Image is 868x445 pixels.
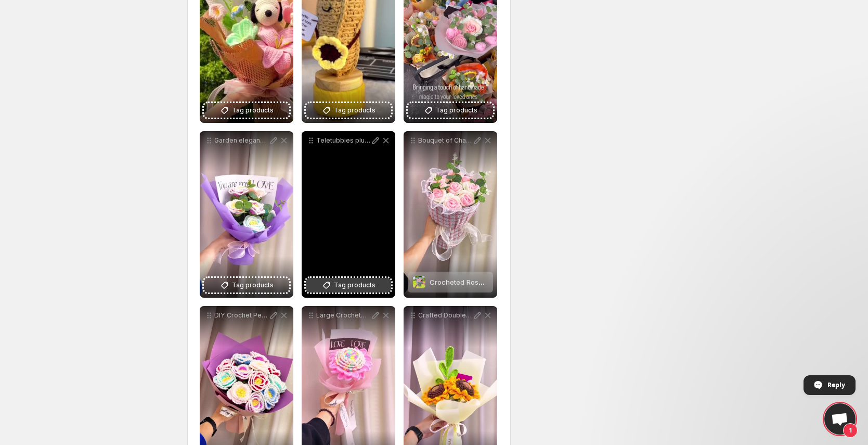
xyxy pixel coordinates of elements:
div: Open chat [824,403,856,435]
div: Bouquet of Chanel-style roseshandmade gift crochet [PERSON_NAME]Crocheted Rose Bouquet Bucket wit... [404,131,497,298]
p: Garden elegance handmade crochet peonies bouquet handmade crochet gift customized loveyou [214,136,268,145]
button: Tag products [204,103,289,118]
span: 1 [843,423,858,438]
span: Tag products [334,280,375,290]
p: DIY Crochet Peonies Bouquet handcrafted handmade birthday gift [214,311,268,320]
span: Tag products [232,280,274,290]
span: Tag products [436,105,477,116]
p: Crafted Double-Sunflower Bouquet homedecor handcrafted birthday gift [418,311,472,320]
button: Tag products [204,278,289,293]
button: Tag products [306,278,391,293]
button: Tag products [408,103,493,118]
button: Tag products [306,103,391,118]
p: Bouquet of Chanel-style roseshandmade gift crochet [PERSON_NAME] [418,136,472,145]
span: Tag products [334,105,375,116]
span: Reply [827,376,845,394]
p: Teletubbies plushieshandmade gift Teletubbiescrochet lovely [316,136,370,145]
div: Teletubbies plushieshandmade gift Teletubbiescrochet lovelyTag products [302,131,395,298]
span: Tag products [232,105,274,116]
img: Crocheted Rose Bouquet Bucket with 9 Roses Wrapped with Fabric Bucket - Customizable Size, Rose C... [413,276,425,288]
div: Garden elegance handmade crochet peonies bouquet handmade crochet gift customized loveyouTag prod... [200,131,293,298]
p: Large Crocheted Pink Sunflower handcrafted handmade birthday graduation gift [316,311,370,320]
